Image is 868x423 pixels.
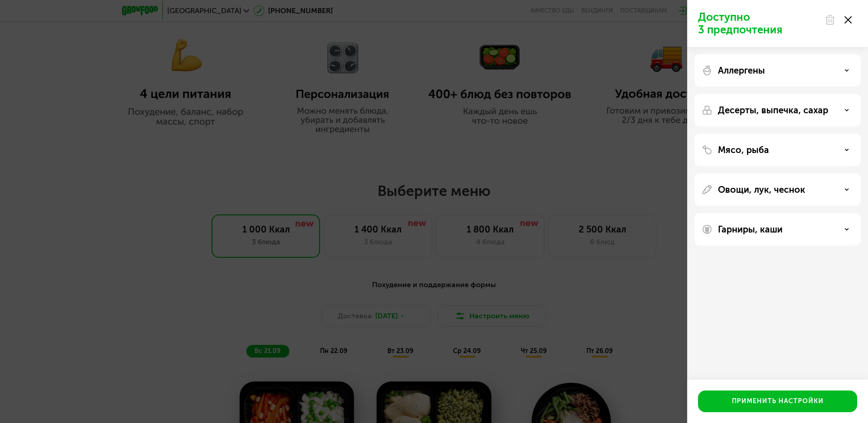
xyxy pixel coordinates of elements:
button: Применить настройки [698,390,857,412]
p: Гарниры, каши [718,224,783,235]
p: Мясо, рыба [718,144,769,155]
div: Применить настройки [732,397,824,406]
p: Доступно 3 предпочтения [698,11,819,36]
p: Овощи, лук, чеснок [718,184,805,195]
p: Десерты, выпечка, сахар [718,105,828,116]
p: Аллергены [718,65,765,76]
